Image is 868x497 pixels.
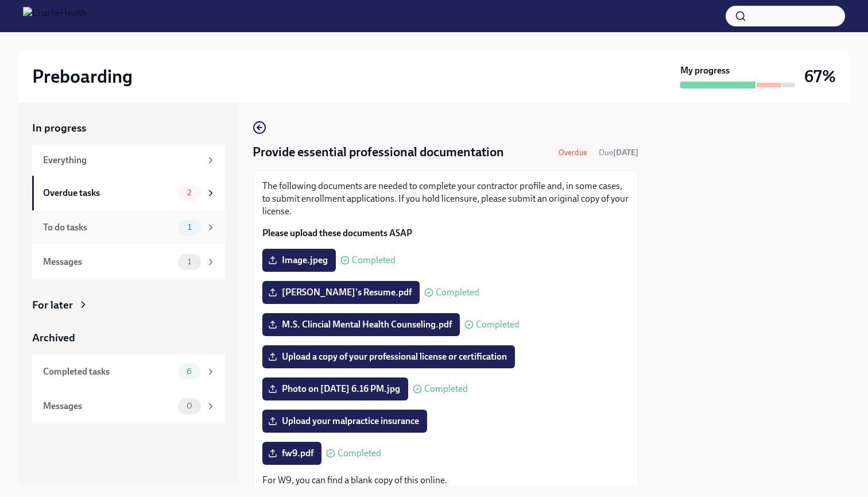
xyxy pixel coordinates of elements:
label: fw9.pdf [262,442,321,465]
p: For W9, you can find a blank copy of this online. [262,474,629,487]
span: Upload your malpractice insurance [270,415,419,427]
a: For later [32,298,225,313]
span: fw9.pdf [270,448,313,459]
a: Everything [32,145,225,176]
span: Completed [436,288,479,297]
a: Overdue tasks2 [32,176,225,210]
a: In progress [32,121,225,136]
a: Messages0 [32,389,225,423]
h3: 67% [804,66,836,87]
div: Overdue tasks [43,187,173,199]
a: Messages1 [32,245,225,279]
div: To do tasks [43,221,173,234]
div: Messages [43,400,173,413]
div: Completed tasks [43,365,173,378]
a: Completed tasks6 [32,355,225,389]
span: Completed [424,384,468,394]
span: 1 [181,223,198,232]
h2: Preboarding [32,65,133,88]
strong: My progress [680,64,730,77]
span: Photo on [DATE] 6.16 PM.jpg [270,383,400,395]
a: Archived [32,330,225,345]
label: [PERSON_NAME]'s Resume.pdf [262,281,420,304]
span: 2 [180,188,198,197]
span: M.S. Clincial Mental Health Counseling.pdf [270,319,452,330]
div: Messages [43,256,173,268]
label: Image.jpeg [262,249,336,272]
label: Upload your malpractice insurance [262,410,427,433]
span: 0 [180,402,199,410]
p: The following documents are needed to complete your contractor profile and, in some cases, to sub... [262,180,629,218]
a: To do tasks1 [32,210,225,245]
span: Image.jpeg [270,255,328,266]
span: [PERSON_NAME]'s Resume.pdf [270,287,412,298]
span: 1 [181,257,198,266]
span: 6 [180,367,199,376]
span: August 13th, 2025 08:00 [599,147,638,158]
span: Completed [338,449,381,458]
strong: Please upload these documents ASAP [262,228,412,238]
span: Due [599,148,638,157]
label: Upload a copy of your professional license or certification [262,345,515,368]
div: For later [32,298,73,313]
strong: [DATE] [613,148,638,157]
span: Completed [352,256,396,265]
div: Everything [43,154,201,167]
label: Photo on [DATE] 6.16 PM.jpg [262,377,408,400]
span: Completed [476,320,520,329]
span: Overdue [552,148,594,157]
label: M.S. Clincial Mental Health Counseling.pdf [262,313,460,336]
span: Upload a copy of your professional license or certification [270,351,507,363]
h4: Provide essential professional documentation [253,144,504,161]
img: CharlieHealth [23,7,87,25]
